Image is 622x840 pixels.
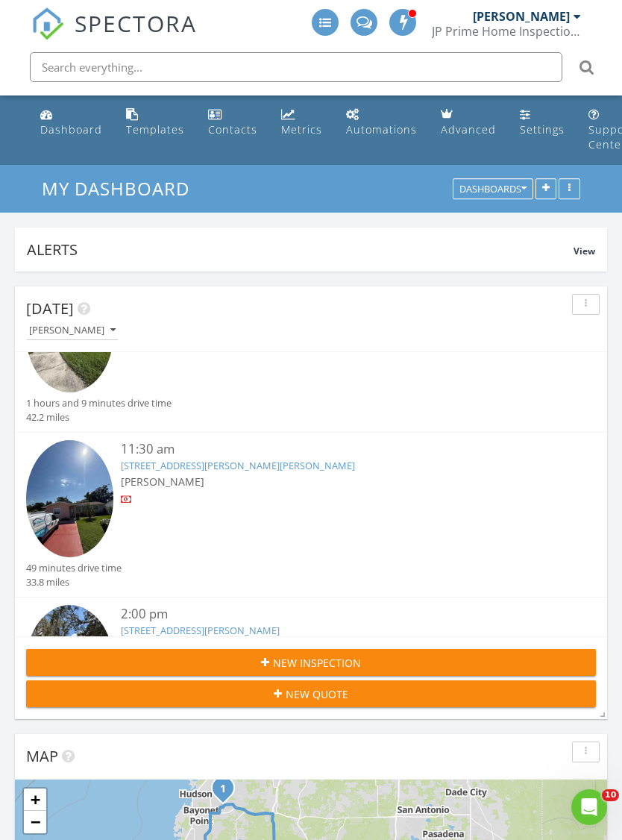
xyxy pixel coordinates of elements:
[281,122,322,137] div: Metrics
[459,184,527,195] div: Dashboards
[435,101,502,144] a: Advanced
[602,789,619,801] span: 10
[571,789,607,825] iframe: Intercom live chat
[514,101,571,144] a: Settings
[126,122,184,137] div: Templates
[574,245,595,257] span: View
[26,746,58,766] span: Map
[121,474,204,489] span: [PERSON_NAME]
[26,410,172,424] div: 42.2 miles
[30,52,562,82] input: Search everything...
[286,686,348,702] span: New Quote
[121,624,280,637] a: [STREET_ADDRESS][PERSON_NAME]
[26,298,74,319] span: [DATE]
[273,655,361,671] span: New Inspection
[26,680,596,707] button: New Quote
[24,811,46,833] a: Zoom out
[26,605,596,754] a: 2:00 pm [STREET_ADDRESS][PERSON_NAME] [PERSON_NAME] 22 minutes drive time 11.4 miles
[34,101,108,144] a: Dashboard
[26,321,119,341] button: [PERSON_NAME]
[75,7,197,39] span: SPECTORA
[453,179,533,200] button: Dashboards
[27,239,574,260] div: Alerts
[26,396,172,410] div: 1 hours and 9 minutes drive time
[26,605,113,721] img: 9380657%2Fcover_photos%2FxtWcYVfBHdMDmOuXX1gB%2Fsmall.9380657-1756398842265
[121,440,548,459] div: 11:30 am
[26,440,113,557] img: 9375588%2Fcover_photos%2FacLBKqPIKxzOsNPPdaMU%2Fsmall.9375588-1756395404151
[275,101,328,144] a: Metrics
[29,325,116,336] div: [PERSON_NAME]
[208,122,257,137] div: Contacts
[441,122,496,137] div: Advanced
[40,122,102,137] div: Dashboard
[121,605,548,624] div: 2:00 pm
[432,24,581,39] div: JP Prime Home Inspection LLC
[31,20,197,51] a: SPECTORA
[121,459,355,472] a: [STREET_ADDRESS][PERSON_NAME][PERSON_NAME]
[520,122,565,137] div: Settings
[26,649,596,676] button: New Inspection
[220,784,226,794] i: 1
[26,575,122,589] div: 33.8 miles
[340,101,423,144] a: Automations (Basic)
[473,9,570,24] div: [PERSON_NAME]
[346,122,417,137] div: Automations
[120,101,190,144] a: Templates
[223,788,232,797] div: 12728 Buckeye Dr, Hudson, FL 34669
[202,101,263,144] a: Contacts
[31,7,64,40] img: The Best Home Inspection Software - Spectora
[24,789,46,811] a: Zoom in
[42,176,202,201] a: My Dashboard
[26,561,122,575] div: 49 minutes drive time
[26,440,596,589] a: 11:30 am [STREET_ADDRESS][PERSON_NAME][PERSON_NAME] [PERSON_NAME] 49 minutes drive time 33.8 miles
